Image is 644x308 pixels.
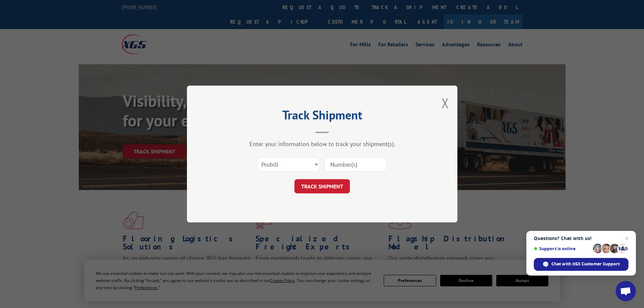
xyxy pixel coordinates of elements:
[221,140,424,148] div: Enter your information below to track your shipment(s).
[534,246,591,251] span: Support is online
[616,281,636,301] div: Open chat
[623,234,631,242] span: Close chat
[221,110,424,123] h2: Track Shipment
[325,157,387,171] input: Number(s)
[551,261,620,267] span: Chat with XGS Customer Support
[534,236,628,241] span: Questions? Chat with us!
[442,94,449,112] button: Close modal
[534,258,628,271] div: Chat with XGS Customer Support
[294,179,350,193] button: TRACK SHIPMENT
